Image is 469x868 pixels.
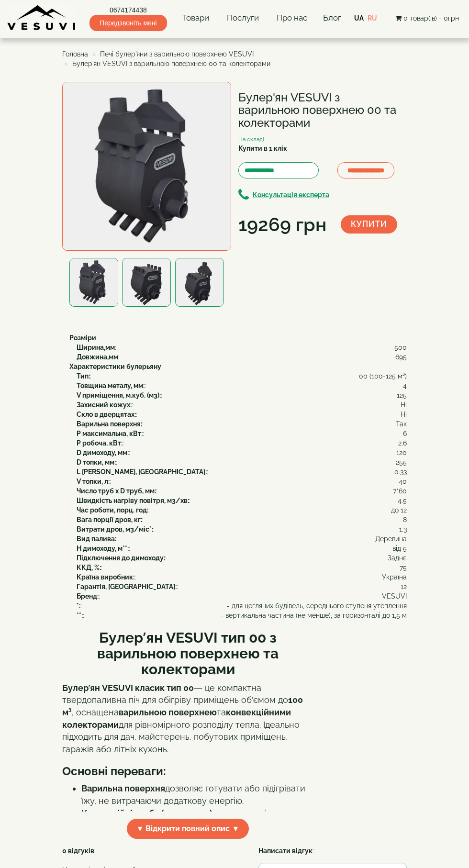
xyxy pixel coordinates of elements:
span: 695 [395,352,407,362]
span: 4 [403,381,407,390]
b: D димоходу, мм: [77,449,129,456]
b: Скло в дверцятах: [77,411,136,418]
b: Розміри [69,334,96,342]
div: : [77,496,407,505]
div: : [77,457,407,467]
span: Передзвоніть мені [89,15,167,31]
img: Булер'ян VESUVI з варильною поверхнею 00 та колекторами [122,258,171,307]
div: : [77,572,407,582]
b: Булер’ян VESUVI тип 00 з варильною поверхнею та колекторами [97,629,279,678]
b: Підключення до димоходу: [77,554,165,562]
a: RU [368,14,377,22]
b: Вид палива: [77,535,116,543]
h1: Булер'ян VESUVI з варильною поверхнею 00 та колекторами [238,91,400,129]
div: : [77,381,407,390]
small: На складі [238,136,264,143]
span: 12 [401,582,407,591]
span: Ні [401,410,407,419]
div: : [258,846,407,856]
span: Заднє [388,553,407,563]
b: Консультація експерта [253,191,329,199]
b: L [PERSON_NAME], [GEOGRAPHIC_DATA]: [77,468,207,476]
strong: варильною поверхнею [119,707,217,717]
b: Варильна поверхня: [77,420,142,428]
span: 75 [400,563,407,572]
div: : [77,611,407,620]
span: Ні [401,400,407,410]
strong: Булер’ян VESUVI класик тип 00 [62,683,194,693]
b: Вага порції дров, кг: [77,516,142,523]
span: Деревина [375,534,407,544]
b: D топки, мм: [77,458,116,466]
strong: 0 відгуків [62,847,94,855]
div: : [77,400,407,410]
span: Булер'ян VESUVI з варильною поверхнею 00 та колекторами [72,60,270,67]
div: : [77,563,407,572]
div: : [77,352,407,362]
span: 0 товар(ів) - 0грн [403,14,459,22]
label: Купити в 1 клік [238,144,287,153]
div: : [77,524,407,534]
span: - вертикальна частина (не менше), за горизонталі до 1,5 м [221,611,407,620]
img: Булер'ян VESUVI з варильною поверхнею 00 та колекторами [69,258,118,307]
a: Послуги [224,7,261,29]
b: Гарантія, [GEOGRAPHIC_DATA]: [77,583,177,590]
div: : [77,390,407,400]
div: : [77,410,407,419]
a: Про нас [274,7,310,29]
b: Товщина металу, мм: [77,382,145,389]
a: 0674174438 [89,5,167,15]
span: Україна [382,572,407,582]
button: 0 товар(ів) - 0грн [392,13,462,23]
strong: 100 м³ [62,695,303,717]
b: Країна виробник: [77,573,134,581]
b: Витрати дров, м3/міс*: [77,525,153,533]
div: : [77,343,407,352]
li: дозволяє готувати або підігрівати їжу, не витрачаючи додаткову енергію. [81,782,313,807]
strong: Написати відгук [258,847,313,855]
a: UA [354,14,364,22]
b: V топки, л: [77,478,110,485]
div: : [77,582,407,591]
b: Час роботи, порц. год: [77,506,148,514]
span: 4.5 [398,496,407,505]
span: 120 [396,448,407,457]
a: Печі булер'яни з варильною поверхнею VESUVI [100,50,254,58]
p: — це компактна твердопаливна піч для обігріву приміщень об'ємом до , оснащена та для рівномірного... [62,682,313,756]
span: 255 [396,457,407,467]
span: до 12 [391,505,407,515]
b: Швидкість нагріву повітря, м3/хв: [77,497,189,504]
span: 1.3 [399,524,407,534]
b: Бренд: [77,592,99,600]
div: : [77,505,407,515]
a: Головна [62,50,88,58]
div: : [77,477,407,486]
img: Булер'ян VESUVI з варильною поверхнею 00 та колекторами [62,82,231,251]
b: P максимальна, кВт: [77,430,143,437]
div: : [77,544,407,553]
button: Купити [341,215,397,234]
li: швидко нагрівають повітря та забезпечують ефективну циркуляцію тепла по всьому приміщенню, з вивд... [81,807,313,844]
b: H димоходу, м**: [77,545,129,552]
b: P робоча, кВт: [77,439,123,447]
span: 40 [399,477,407,486]
b: Характеристики булерьяну [69,363,161,370]
span: 500 [394,343,407,352]
div: : [77,534,407,544]
span: від 5 [392,544,407,553]
div: : [77,448,407,457]
span: 00 (100-125 м³) [359,371,407,381]
strong: конвекційними колекторами [62,707,291,730]
b: Число труб x D труб, мм: [77,487,156,495]
div: : [77,553,407,563]
div: : [77,486,407,496]
div: : [77,419,407,429]
span: 125 [397,390,407,400]
b: Тип: [77,372,90,380]
a: Блог [323,13,341,22]
div: 19269 грн [238,211,326,238]
div: : [77,591,407,601]
span: - для цегляних будівель, середнього ступеня утеплення [227,601,407,611]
